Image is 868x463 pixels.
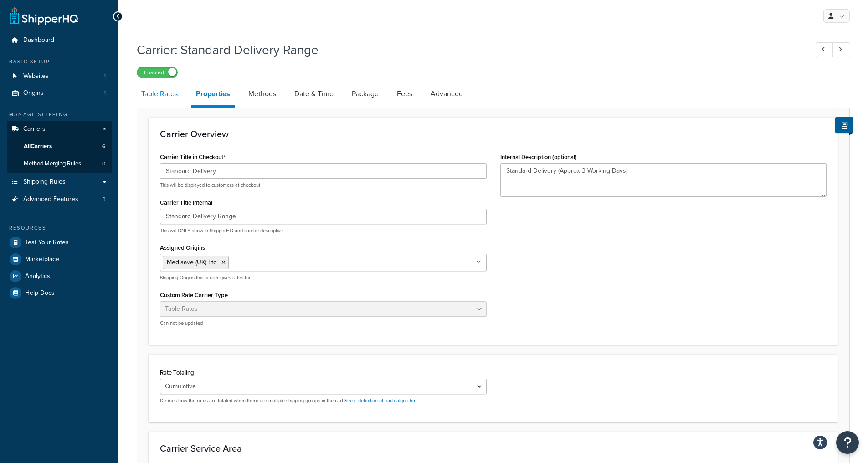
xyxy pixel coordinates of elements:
[160,292,228,298] label: Custom Rate Carrier Type
[160,397,487,404] p: Defines how the rates are totaled when there are multiple shipping groups in the cart.
[137,83,182,105] a: Table Rates
[832,42,850,57] a: Next Record
[160,244,205,251] label: Assigned Origins
[24,160,81,168] span: Method Merging Rules
[7,138,112,155] a: AllCarriers6
[244,83,281,105] a: Methods
[23,178,66,186] span: Shipping Rules
[160,274,487,281] p: Shipping Origins this carrier gives rates for
[160,443,827,453] h3: Carrier Service Area
[104,72,106,80] span: 1
[7,68,112,85] a: Websites1
[7,224,112,232] div: Resources
[102,160,105,168] span: 0
[103,195,106,203] span: 3
[7,121,112,138] a: Carriers
[25,239,69,247] span: Test Your Rates
[160,320,487,327] p: Can not be updated
[160,369,194,376] label: Rate Totaling
[160,154,226,161] label: Carrier Title in Checkout
[392,83,417,105] a: Fees
[7,285,112,301] a: Help Docs
[7,58,112,66] div: Basic Setup
[426,83,467,105] a: Advanced
[23,72,49,80] span: Websites
[137,67,177,78] label: Enabled
[7,155,112,172] li: Method Merging Rules
[290,83,338,105] a: Date & Time
[23,125,46,133] span: Carriers
[160,199,212,206] label: Carrier Title Internal
[836,431,859,454] button: Open Resource Center
[23,89,44,97] span: Origins
[23,195,78,203] span: Advanced Features
[25,289,55,297] span: Help Docs
[7,234,112,251] a: Test Your Rates
[835,117,853,133] button: Show Help Docs
[23,36,54,44] span: Dashboard
[347,83,383,105] a: Package
[160,129,827,139] h3: Carrier Overview
[7,191,112,208] li: Advanced Features
[104,89,106,97] span: 1
[24,143,52,150] span: All Carriers
[7,32,112,49] a: Dashboard
[816,42,833,57] a: Previous Record
[25,256,59,263] span: Marketplace
[160,227,487,234] p: This will ONLY show in ShipperHQ and can be descriptive
[500,163,827,197] textarea: Standard Delivery (Approx 3 Working Days)
[7,268,112,284] a: Analytics
[191,83,235,108] a: Properties
[160,182,487,189] p: This will be displayed to customers at checkout
[344,397,418,404] a: See a definition of each algorithm.
[167,257,217,267] span: Medisave (UK) Ltd
[25,273,50,280] span: Analytics
[7,85,112,102] a: Origins1
[7,85,112,102] li: Origins
[7,174,112,190] a: Shipping Rules
[7,251,112,268] a: Marketplace
[7,111,112,118] div: Manage Shipping
[7,121,112,173] li: Carriers
[137,41,799,59] h1: Carrier: Standard Delivery Range
[7,155,112,172] a: Method Merging Rules0
[500,154,577,160] label: Internal Description (optional)
[102,143,105,150] span: 6
[7,191,112,208] a: Advanced Features3
[7,68,112,85] li: Websites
